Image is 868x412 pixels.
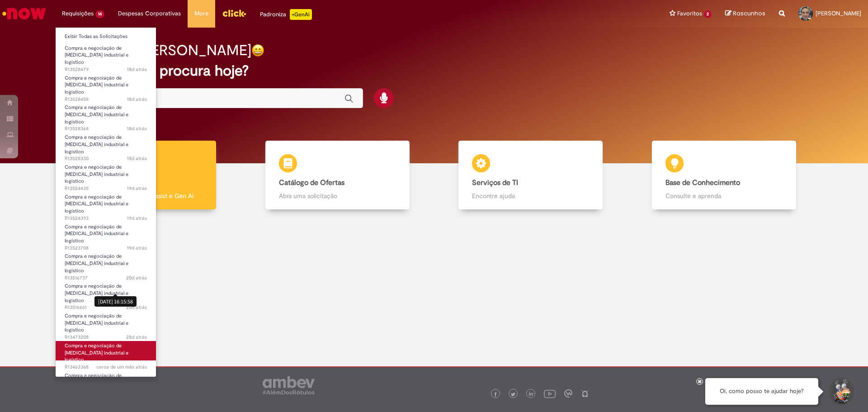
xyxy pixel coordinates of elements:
[118,9,181,18] span: Despesas Corporativas
[279,178,344,187] b: Catálogo de Ofertas
[56,371,156,390] a: Aberto R12971116 : Compra e negociação de Capex industrial e logístico
[127,215,147,222] span: 19d atrás
[65,245,147,252] span: R13523708
[511,392,515,397] img: logo_footer_twitter.png
[65,96,147,103] span: R13528458
[127,66,147,73] span: 18d atrás
[251,44,264,57] img: happy-face.png
[665,178,740,187] b: Base de Conhecimento
[65,194,128,214] span: Compra e negociação de [MEDICAL_DATA] industrial e logístico
[127,245,147,251] time: 11/09/2025 16:00:57
[529,392,533,397] img: logo_footer_linkedin.png
[222,6,246,20] img: click_logo_yellow_360x200.png
[65,164,128,185] span: Compra e negociação de [MEDICAL_DATA] industrial e logístico
[65,45,128,66] span: Compra e negociação de [MEDICAL_DATA] industrial e logístico
[127,155,147,162] time: 12/09/2025 15:40:08
[127,185,147,192] time: 11/09/2025 17:10:32
[127,125,147,132] span: 18d atrás
[65,253,128,274] span: Compra e negociação de [MEDICAL_DATA] industrial e logístico
[56,133,156,152] a: Aberto R13528330 : Compra e negociação de Capex industrial e logístico
[56,162,156,182] a: Aberto R13524435 : Compra e negociação de Capex industrial e logístico
[78,43,251,58] h2: Bom dia, [PERSON_NAME]
[241,141,434,210] a: Catálogo de Ofertas Abra uma solicitação
[65,223,128,244] span: Compra e negociação de [MEDICAL_DATA] industrial e logístico
[493,392,498,397] img: logo_footer_facebook.png
[581,389,589,398] img: logo_footer_naosei.png
[434,141,627,210] a: Serviços de TI Encontre ajuda
[65,304,147,311] span: R13516661
[56,341,156,360] a: Aberto R13463368 : Compra e negociação de Capex industrial e logístico
[127,96,147,103] time: 12/09/2025 16:03:49
[56,32,156,42] a: Exibir Todas as Solicitações
[65,364,147,371] span: R13463368
[665,191,783,200] p: Consulte e aprenda
[56,43,156,63] a: Aberto R13528479 : Compra e negociação de Capex industrial e logístico
[279,191,396,200] p: Abra uma solicitação
[56,281,156,301] a: Aberto R13516661 : Compra e negociação de Capex industrial e logístico
[704,10,712,18] span: 2
[705,378,818,405] div: Oi, como posso te ajudar hoje?
[95,10,104,18] span: 14
[65,185,147,192] span: R13524435
[55,27,156,377] ul: Requisições
[56,222,156,242] a: Aberto R13523708 : Compra e negociação de Capex industrial e logístico
[816,9,861,17] span: [PERSON_NAME]
[65,155,147,162] span: R13528330
[290,9,312,20] p: +GenAi
[827,378,854,405] button: Iniciar Conversa de Suporte
[65,125,147,133] span: R13528364
[96,364,147,370] span: cerca de um mês atrás
[194,9,208,18] span: More
[260,9,312,20] div: Padroniza
[126,334,147,341] span: 28d atrás
[94,296,137,307] div: [DATE] 16:15:58
[127,155,147,162] span: 18d atrás
[677,9,702,18] span: Favoritos
[65,66,147,73] span: R13528479
[127,125,147,132] time: 12/09/2025 15:47:34
[65,313,128,333] span: Compra e negociação de [MEDICAL_DATA] industrial e logístico
[725,9,765,18] a: Rascunhos
[56,251,156,271] a: Aberto R13516737 : Compra e negociação de Capex industrial e logístico
[65,372,128,393] span: Compra e negociação de [MEDICAL_DATA] industrial e logístico
[56,103,156,122] a: Aberto R13528364 : Compra e negociação de Capex industrial e logístico
[126,275,147,281] span: 20d atrás
[127,185,147,192] span: 19d atrás
[127,215,147,222] time: 11/09/2025 17:07:19
[127,245,147,251] span: 19d atrás
[733,9,765,18] span: Rascunhos
[65,215,147,222] span: R13524393
[627,141,821,210] a: Base de Conhecimento Consulte e aprenda
[56,192,156,212] a: Aberto R13524393 : Compra e negociação de Capex industrial e logístico
[127,96,147,103] span: 18d atrás
[127,66,147,73] time: 12/09/2025 16:08:04
[56,73,156,93] a: Aberto R13528458 : Compra e negociação de Capex industrial e logístico
[564,389,572,398] img: logo_footer_workplace.png
[472,191,589,200] p: Encontre ajuda
[65,275,147,282] span: R13516737
[544,388,556,399] img: logo_footer_youtube.png
[65,75,128,95] span: Compra e negociação de [MEDICAL_DATA] industrial e logístico
[56,311,156,331] a: Aberto R13473208 : Compra e negociação de Capex industrial e logístico
[1,5,47,23] img: ServiceNow
[65,104,128,125] span: Compra e negociação de [MEDICAL_DATA] industrial e logístico
[472,178,518,187] b: Serviços de TI
[65,334,147,341] span: R13473208
[263,376,315,394] img: logo_footer_ambev_rotulo_gray.png
[65,134,128,155] span: Compra e negociação de [MEDICAL_DATA] industrial e logístico
[65,342,128,363] span: Compra e negociação de [MEDICAL_DATA] industrial e logístico
[78,63,790,79] h2: O que você procura hoje?
[62,9,94,18] span: Requisições
[65,283,128,303] span: Compra e negociação de [MEDICAL_DATA] industrial e logístico
[47,141,241,210] a: Tirar dúvidas Tirar dúvidas com Lupi Assist e Gen Ai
